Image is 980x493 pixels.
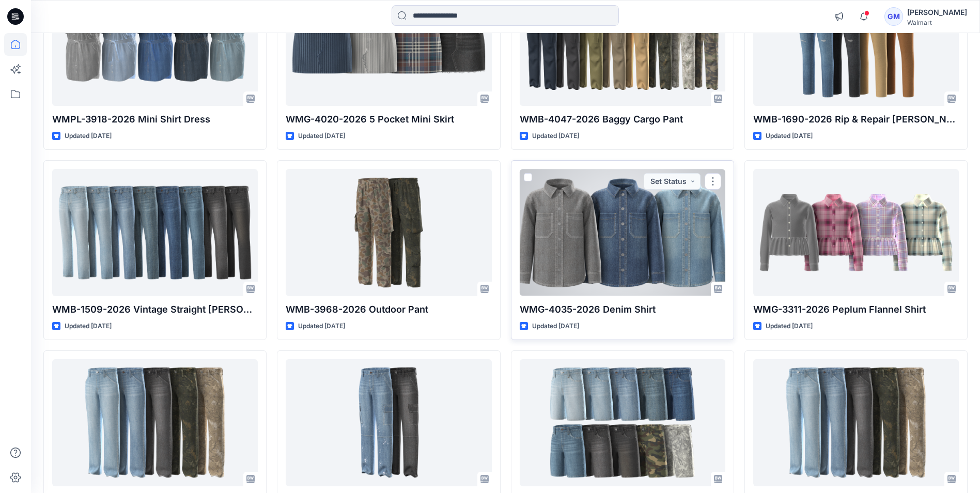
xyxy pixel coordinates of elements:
p: WMG-3311-2026 Peplum Flannel Shirt [753,302,959,317]
div: GM [884,7,903,26]
a: WMB-3972-2026 Easy Carpenter Loose Fit [753,359,959,486]
div: [PERSON_NAME] [907,6,967,19]
a: WMB-4013-2026 5 Pkt Baggy Short [520,359,725,486]
div: Walmart [907,19,967,26]
p: Updated [DATE] [298,321,345,332]
a: WMB-1509-2026 Vintage Straight Jean [52,169,258,296]
p: Updated [DATE] [298,131,345,142]
p: WMG-4035-2026 Denim Shirt [520,302,725,317]
p: Updated [DATE] [65,131,112,142]
a: WMG-4035-2026 Denim Shirt [520,169,725,296]
a: WMG-3311-2026 Peplum Flannel Shirt [753,169,959,296]
p: Updated [DATE] [766,321,813,332]
p: WMB-1509-2026 Vintage Straight [PERSON_NAME] [52,302,258,317]
p: Updated [DATE] [766,131,813,142]
a: WMB-3972-2026 Easy Carpenter Loose Fit [52,359,258,486]
p: WMPL-3918-2026 Mini Shirt Dress [52,112,258,127]
p: Updated [DATE] [65,321,112,332]
a: WMB-4014-2026 Baggy Cargo Jean [286,359,491,486]
p: Updated [DATE] [532,321,579,332]
p: Updated [DATE] [532,131,579,142]
p: WMG-4020-2026 5 Pocket Mini Skirt [286,112,491,127]
p: WMB-3968-2026 Outdoor Pant [286,302,491,317]
a: WMB-3968-2026 Outdoor Pant [286,169,491,296]
p: WMB-1690-2026 Rip & Repair [PERSON_NAME] [753,112,959,127]
p: WMB-4047-2026 Baggy Cargo Pant [520,112,725,127]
